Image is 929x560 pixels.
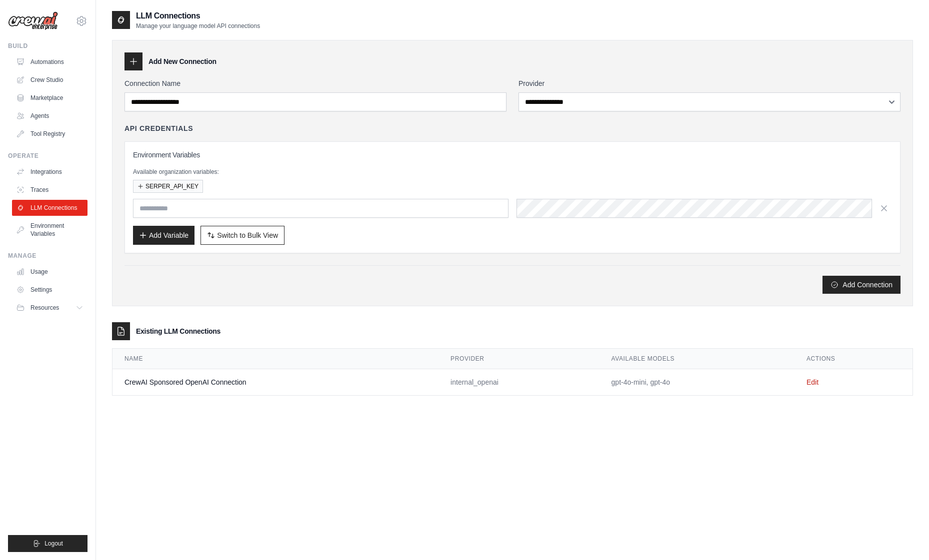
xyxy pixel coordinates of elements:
[12,72,87,88] a: Crew Studio
[148,56,216,66] h3: Add New Connection
[136,22,260,30] p: Manage your language model API connections
[12,264,87,280] a: Usage
[518,78,900,88] label: Provider
[8,535,87,552] button: Logout
[133,150,892,160] h3: Environment Variables
[438,369,599,396] td: internal_openai
[794,349,912,369] th: Actions
[8,11,58,30] img: Logo
[112,369,438,396] td: CrewAI Sponsored OpenAI Connection
[133,168,892,176] p: Available organization variables:
[12,300,87,316] button: Resources
[12,182,87,198] a: Traces
[12,200,87,216] a: LLM Connections
[12,126,87,142] a: Tool Registry
[438,349,599,369] th: Provider
[124,78,506,88] label: Connection Name
[822,276,900,294] button: Add Connection
[8,42,87,50] div: Build
[12,282,87,298] a: Settings
[112,349,438,369] th: Name
[12,164,87,180] a: Integrations
[12,218,87,242] a: Environment Variables
[44,540,63,548] span: Logout
[599,369,794,396] td: gpt-4o-mini, gpt-4o
[136,326,220,336] h3: Existing LLM Connections
[8,152,87,160] div: Operate
[12,90,87,106] a: Marketplace
[12,108,87,124] a: Agents
[806,378,818,386] a: Edit
[8,252,87,260] div: Manage
[133,180,203,193] button: SERPER_API_KEY
[599,349,794,369] th: Available Models
[12,54,87,70] a: Automations
[124,123,193,133] h4: API Credentials
[133,226,194,245] button: Add Variable
[217,230,278,240] span: Switch to Bulk View
[200,226,284,245] button: Switch to Bulk View
[136,10,260,22] h2: LLM Connections
[30,304,59,312] span: Resources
